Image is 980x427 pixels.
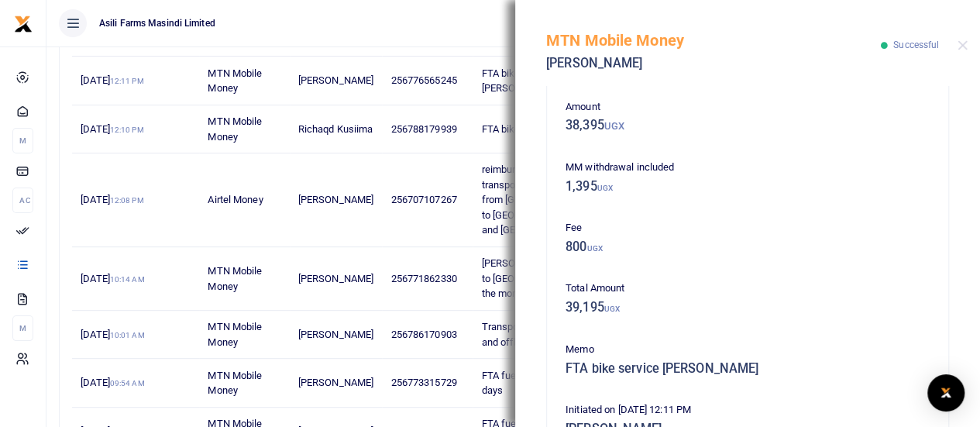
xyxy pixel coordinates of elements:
small: 12:08 PM [110,196,144,205]
span: FTA bike service [PERSON_NAME] [482,67,557,95]
span: Asili Farms Masindi Limited [93,16,222,30]
span: 256773315729 [390,377,456,388]
span: MTN Mobile Money [208,265,262,292]
span: [DATE] [81,273,144,284]
span: [DATE] [81,123,143,135]
small: UGX [586,244,602,253]
span: Successful [893,40,939,50]
span: FTA bike service Kusiima [482,123,593,135]
span: [PERSON_NAME] [298,273,373,284]
small: UGX [604,305,620,313]
span: FTA fuel for the next 20 days [482,370,585,397]
span: MTN Mobile Money [208,321,262,348]
h5: 38,395 [566,118,930,133]
h5: MTN Mobile Money [546,31,881,50]
span: MTN Mobile Money [208,67,262,95]
span: [DATE] [81,377,144,388]
div: Open Intercom Messenger [927,374,965,412]
p: Amount [566,99,930,115]
small: UGX [604,120,624,132]
p: Total Amount [566,281,930,297]
span: Airtel Money [208,194,263,205]
span: [PERSON_NAME] transport to [GEOGRAPHIC_DATA] for the month of October [482,257,603,299]
li: M [12,128,33,153]
span: [DATE] [81,329,144,340]
span: [PERSON_NAME] [298,329,373,340]
li: M [12,315,33,341]
span: 256707107267 [390,194,456,205]
small: 10:14 AM [110,275,145,284]
span: Richaqd Kusiima [298,123,373,135]
span: reimbursement for transportation of items from [GEOGRAPHIC_DATA] to [GEOGRAPHIC_DATA] and [GEOGRA... [482,164,601,236]
small: 10:01 AM [110,331,145,339]
p: Initiated on [DATE] 12:11 PM [566,402,930,418]
h5: [PERSON_NAME] [546,56,881,71]
span: [PERSON_NAME] [298,74,373,86]
h5: FTA bike service [PERSON_NAME] [566,361,930,377]
h5: 800 [566,239,930,255]
small: 12:10 PM [110,126,144,134]
span: MTN Mobile Money [208,115,262,143]
a: logo-small logo-large logo-large [14,17,33,29]
span: [PERSON_NAME] [298,377,373,388]
span: [PERSON_NAME] [298,194,373,205]
span: 256788179939 [390,123,456,135]
p: Memo [566,342,930,358]
span: [DATE] [81,74,143,86]
button: Close [958,40,968,50]
small: UGX [597,184,613,192]
span: 256786170903 [390,329,456,340]
small: 12:11 PM [110,77,144,85]
small: 09:54 AM [110,379,145,387]
span: 256771862330 [390,273,456,284]
span: Transportation of inputs and offloading charges [482,321,589,348]
p: MM withdrawal included [566,160,930,176]
h5: 39,195 [566,300,930,315]
span: [DATE] [81,194,143,205]
span: 256776565245 [390,74,456,86]
img: logo-small [14,15,33,33]
span: MTN Mobile Money [208,370,262,397]
li: Ac [12,188,33,213]
p: Fee [566,220,930,236]
h5: 1,395 [566,179,930,195]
